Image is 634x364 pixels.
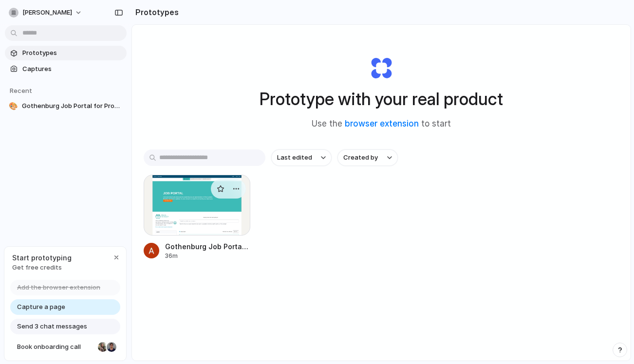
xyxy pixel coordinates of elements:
[312,118,451,130] span: Use the to start
[17,322,87,331] span: Send 3 chat messages
[5,5,87,20] button: [PERSON_NAME]
[10,87,32,94] span: Recent
[17,342,94,352] span: Book onboarding call
[9,101,18,111] div: 🎨
[22,101,123,111] span: Gothenburg Job Portal for Product Managers
[5,62,127,76] a: Captures
[17,283,100,292] span: Add the browser extension
[12,253,72,263] span: Start prototyping
[343,153,378,163] span: Created by
[271,149,332,166] button: Last edited
[22,48,123,58] span: Prototypes
[337,149,398,166] button: Created by
[17,302,65,312] span: Capture a page
[10,339,120,355] a: Book onboarding call
[260,86,503,112] h1: Prototype with your real product
[5,99,127,113] a: 🎨Gothenburg Job Portal for Product Managers
[165,252,250,260] div: 36m
[345,119,419,128] a: browser extension
[22,8,72,18] span: [PERSON_NAME]
[22,64,123,74] span: Captures
[131,6,179,18] h2: Prototypes
[5,46,127,60] a: Prototypes
[165,241,250,252] span: Gothenburg Job Portal for Product Managers
[106,341,117,353] div: Christian Iacullo
[144,175,250,260] a: Gothenburg Job Portal for Product ManagersGothenburg Job Portal for Product Managers36m
[12,263,72,273] span: Get free credits
[97,341,109,353] div: Nicole Kubica
[277,153,312,163] span: Last edited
